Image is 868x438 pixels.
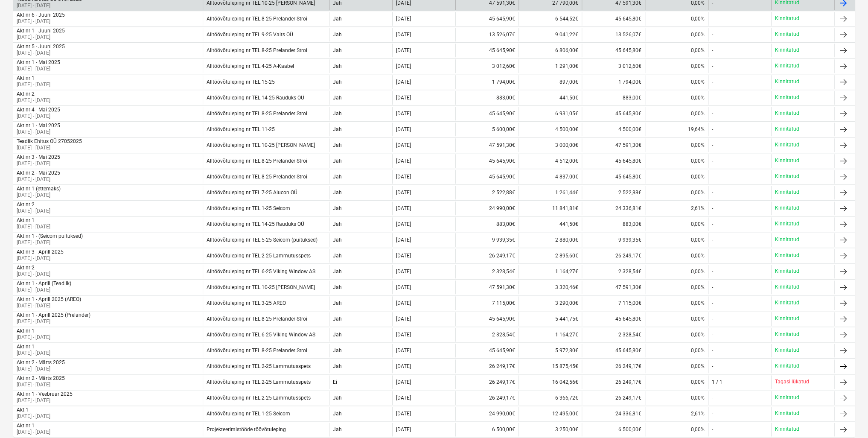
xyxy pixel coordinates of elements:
[775,236,799,243] p: Kinnitatud
[582,359,645,373] div: 26 249,17€
[396,16,411,22] div: [DATE]
[17,407,50,413] div: Akt 1
[775,110,799,117] p: Kinnitatud
[17,255,64,262] p: [DATE] - [DATE]
[455,91,518,105] div: 883,00€
[691,111,705,117] span: 0,00%
[329,328,392,342] div: Jah
[518,28,582,41] div: 9 041,22€
[691,363,705,369] span: 0,00%
[396,221,411,227] div: [DATE]
[712,16,713,22] div: -
[207,95,304,101] div: Alltöövõtuleping nr TEL 14-25 Rauduks OÜ
[518,312,582,326] div: 5 441,75€
[455,359,518,373] div: 26 249,17€
[207,79,275,85] div: Alltöövõtuleping nr TEL 15-25
[582,154,645,168] div: 45 645,80€
[17,413,50,420] p: [DATE] - [DATE]
[329,391,392,405] div: Jah
[712,395,713,401] div: -
[396,142,411,148] div: [DATE]
[582,265,645,278] div: 2 328,54€
[17,296,81,302] div: Akt nr 1 - Aprill 2025 (AREO)
[329,123,392,136] div: Jah
[17,176,60,183] p: [DATE] - [DATE]
[775,31,799,38] p: Kinnitatud
[518,217,582,231] div: 441,50€
[17,113,60,120] p: [DATE] - [DATE]
[582,407,645,420] div: 24 336,81€
[329,107,392,120] div: Jah
[17,34,65,41] p: [DATE] - [DATE]
[582,123,645,136] div: 4 500,00€
[396,284,411,290] div: [DATE]
[207,316,307,322] div: Alltöövõtuleping nr TEL 8-25 Prelander Stroi
[396,269,411,274] div: [DATE]
[17,423,50,429] div: Akt nr 1
[691,284,705,290] span: 0,00%
[207,347,307,353] div: Alltöövõtuleping nr TEL 8-25 Prelander Stroi
[712,411,713,417] div: -
[691,347,705,353] span: 0,00%
[455,28,518,41] div: 13 526,07€
[17,334,50,341] p: [DATE] - [DATE]
[17,97,50,104] p: [DATE] - [DATE]
[207,253,311,259] div: Alltöövõtuleping nr TEL 2-25 Lammutusspets
[775,94,799,101] p: Kinnitatud
[582,201,645,215] div: 24 336,81€
[582,75,645,89] div: 1 794,00€
[518,138,582,152] div: 3 000,00€
[329,75,392,89] div: Jah
[775,126,799,133] p: Kinnitatud
[17,302,81,310] p: [DATE] - [DATE]
[518,296,582,310] div: 3 290,00€
[396,79,411,85] div: [DATE]
[17,239,83,246] p: [DATE] - [DATE]
[691,379,705,385] span: 0,00%
[691,269,705,274] span: 0,00%
[455,280,518,294] div: 47 591,30€
[329,91,392,105] div: Jah
[17,249,64,255] div: Akt nr 3 - Aprill 2025
[207,411,290,417] div: Alltöövõtuleping nr TEL 1-25 Seicom
[582,217,645,231] div: 883,00€
[582,186,645,199] div: 2 522,88€
[396,32,411,38] div: [DATE]
[17,381,65,388] p: [DATE] - [DATE]
[582,423,645,436] div: 6 500,00€
[775,62,799,70] p: Kinnitatud
[691,79,705,85] span: 0,00%
[455,201,518,215] div: 24 990,00€
[775,331,799,338] p: Kinnitatud
[17,280,71,286] div: Akt nr 1 - Aprill (Teadlik)
[17,138,82,144] div: Teadlik Ehitus OÜ 27052025
[712,95,713,101] div: -
[712,142,713,148] div: -
[17,75,50,81] div: Akt nr 1
[396,411,411,417] div: [DATE]
[582,391,645,405] div: 26 249,17€
[17,286,71,294] p: [DATE] - [DATE]
[518,249,582,263] div: 2 895,60€
[712,237,713,243] div: -
[691,300,705,306] span: 0,00%
[329,407,392,420] div: Jah
[17,397,73,404] p: [DATE] - [DATE]
[712,47,713,53] div: -
[775,47,799,54] p: Kinnitatud
[518,91,582,105] div: 441,50€
[17,223,50,231] p: [DATE] - [DATE]
[518,186,582,199] div: 1 261,44€
[712,379,722,385] div: 1 / 1
[712,316,713,322] div: -
[455,107,518,120] div: 45 645,90€
[455,138,518,152] div: 47 591,30€
[329,138,392,152] div: Jah
[207,332,315,338] div: Alltöövõtuleping nr TEL 6-25 Viking Window AS
[207,363,311,369] div: Alltöövõtuleping nr TEL 2-25 Lammutusspets
[712,300,713,306] div: -
[17,28,65,34] div: Akt nr 1 - Juuni 2025
[691,142,705,148] span: 0,00%
[396,63,411,69] div: [DATE]
[207,269,315,274] div: Alltöövõtuleping nr TEL 6-25 Viking Window AS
